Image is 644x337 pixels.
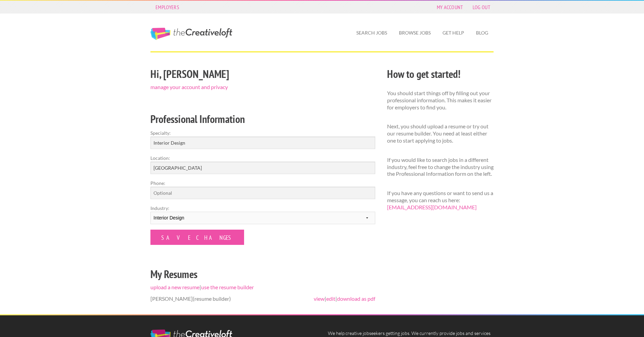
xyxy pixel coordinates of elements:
[150,290,375,308] li: [PERSON_NAME]
[150,111,375,127] h2: Professional Information
[437,25,470,41] a: Get Help
[387,123,494,144] p: Next, you should upload a resume or try out our resume builder. You need at least either one to s...
[387,90,494,111] p: You should start things off by filling out your professional information. This makes it easier fo...
[387,66,494,82] h2: How to get started!
[145,65,381,314] div: |
[201,284,254,290] a: use the resume builder
[469,2,494,12] a: Log Out
[314,295,325,302] a: view
[387,156,494,177] p: If you would like to search jobs in a different industry, feel free to change the industry using ...
[326,295,335,302] a: edit
[150,129,375,136] label: Specialty:
[393,25,436,41] a: Browse Jobs
[387,204,477,210] a: [EMAIL_ADDRESS][DOMAIN_NAME]
[193,295,231,302] span: (resume builder)
[387,190,494,211] p: If you have any questions or want to send us a message, you can reach us here:
[337,295,375,302] a: download as pdf
[351,25,392,41] a: Search Jobs
[150,230,244,245] input: Save Changes
[150,28,232,40] a: The Creative Loft
[150,66,375,82] h2: Hi, [PERSON_NAME]
[152,2,183,12] a: Employers
[150,187,375,199] input: Optional
[150,154,375,162] label: Location:
[150,84,228,90] a: manage your account and privacy
[471,25,494,41] a: Blog
[150,284,199,290] a: upload a new resume
[150,180,375,187] label: Phone:
[150,162,375,174] input: e.g. New York, NY
[150,205,375,212] label: Industry:
[150,267,375,282] h2: My Resumes
[433,2,467,12] a: My Account
[314,295,375,302] span: | |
